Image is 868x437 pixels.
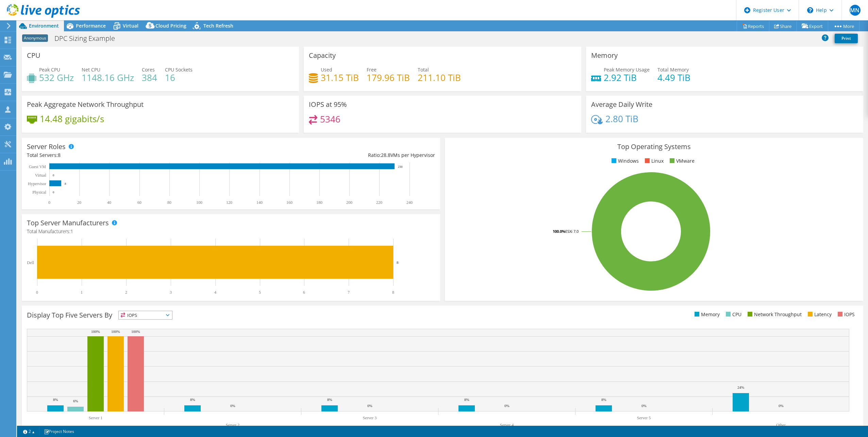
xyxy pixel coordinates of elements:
h4: 1148.16 GHz [82,74,134,81]
span: Virtual [123,22,138,29]
text: 24% [737,385,744,389]
span: Net CPU [82,66,100,73]
span: Peak CPU [39,66,60,73]
text: Hypervisor [28,181,46,186]
text: 8 [65,182,66,185]
tspan: 100.0% [553,229,565,234]
span: 28.8 [381,152,390,158]
text: Server 4 [500,423,514,427]
text: Virtual [35,173,47,178]
text: 100 [196,200,202,205]
h3: Server Roles [27,143,66,150]
h3: Top Operating Systems [450,143,858,150]
text: 6 [303,290,305,295]
a: Project Notes [39,427,79,436]
text: 8% [464,398,469,402]
span: 8 [58,152,61,158]
text: 1 [81,290,83,295]
h3: Average Daily Write [591,101,652,108]
h4: 532 GHz [39,74,74,81]
text: 100% [91,329,100,334]
li: Latency [806,311,832,318]
text: 8% [327,398,332,402]
span: 1 [70,228,73,234]
li: Linux [643,157,664,165]
a: More [828,21,859,31]
text: 7 [348,290,350,295]
text: 120 [226,200,232,205]
text: 140 [256,200,263,205]
span: Anonymous [22,34,48,42]
text: Physical [32,190,46,195]
text: 0% [641,404,647,408]
text: 0 [36,290,38,295]
h4: 5346 [320,115,340,123]
li: VMware [668,157,695,165]
text: Server 2 [226,423,239,427]
span: MN [850,5,861,16]
span: Total [418,66,429,73]
div: Total Servers: [27,151,231,159]
text: Server 3 [363,416,377,420]
h4: 384 [142,74,157,81]
li: IOPS [836,311,855,318]
text: 100% [111,329,120,334]
span: Performance [76,22,106,29]
text: 5 [259,290,261,295]
text: 200 [346,200,352,205]
text: 20 [77,200,81,205]
span: Peak Memory Usage [604,66,650,73]
text: 100% [131,329,140,334]
h3: Peak Aggregate Network Throughput [27,101,144,108]
text: 8 [392,290,394,295]
text: 8 [397,260,399,264]
li: Windows [610,157,639,165]
text: 180 [316,200,322,205]
h4: Total Manufacturers: [27,228,435,235]
div: Ratio: VMs per Hypervisor [231,151,435,159]
text: 40 [107,200,111,205]
span: Total Memory [657,66,689,73]
text: 0 [53,174,54,177]
span: IOPS [119,311,172,319]
text: 60 [137,200,141,205]
text: 0 [48,200,50,205]
h3: Capacity [309,52,336,59]
h4: 211.10 TiB [418,74,461,81]
h1: DPC Sizing Example [51,35,126,42]
span: Free [367,66,377,73]
svg: \n [807,7,813,13]
h3: IOPS at 95% [309,101,347,108]
text: 2 [125,290,127,295]
text: 8% [53,398,58,402]
span: CPU Sockets [165,66,193,73]
text: 4 [214,290,216,295]
span: Tech Refresh [203,22,233,29]
h4: 4.49 TiB [657,74,690,81]
span: Cores [142,66,155,73]
text: Server 5 [637,416,651,420]
text: 0% [367,404,372,408]
h4: 31.15 TiB [321,74,359,81]
text: Dell [27,260,34,265]
h3: CPU [27,52,40,59]
a: Reports [737,21,769,31]
span: Used [321,66,332,73]
h4: 16 [165,74,193,81]
text: 8% [190,398,195,402]
span: Environment [29,22,59,29]
a: Export [797,21,828,31]
h4: 14.48 gigabits/s [40,115,104,123]
text: 0% [779,404,784,408]
h4: 2.80 TiB [605,115,638,123]
h3: Top Server Manufacturers [27,219,109,227]
text: 3 [170,290,172,295]
text: 6% [73,399,78,403]
text: 240 [406,200,413,205]
li: Network Throughput [746,311,802,318]
li: Memory [693,311,720,318]
text: 230 [398,165,403,168]
text: 0 [53,191,54,194]
a: Print [835,34,858,43]
text: Guest VM [29,164,46,169]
